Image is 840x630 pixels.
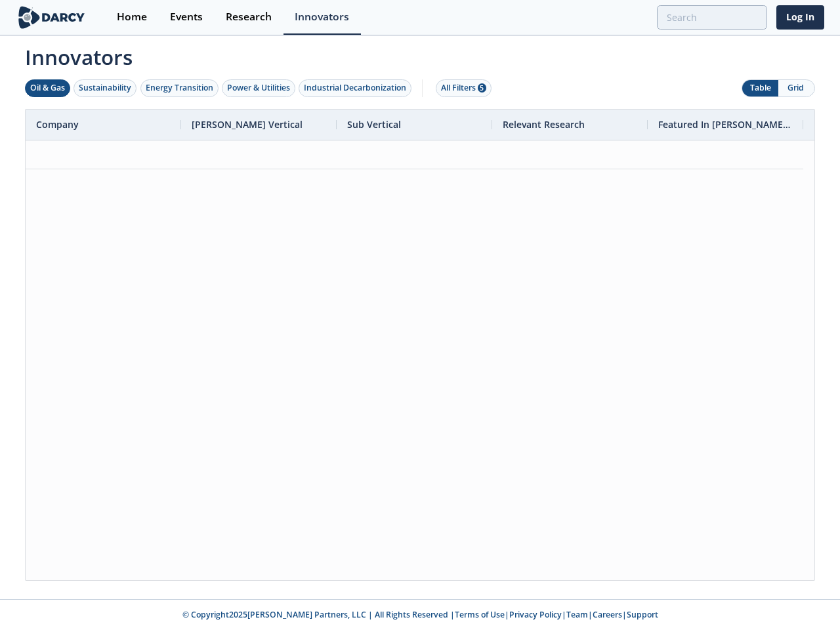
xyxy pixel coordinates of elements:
button: Industrial Decarbonization [299,79,411,97]
div: Sustainability [79,82,131,94]
div: Research [226,12,272,22]
button: Sustainability [73,79,136,97]
div: Energy Transition [146,82,213,94]
p: © Copyright 2025 [PERSON_NAME] Partners, LLC | All Rights Reserved | | | | | [18,609,822,621]
a: Support [627,609,658,620]
button: Oil & Gas [25,79,70,97]
a: Log In [776,5,824,30]
span: [PERSON_NAME] Vertical [192,118,303,131]
span: Featured In [PERSON_NAME] Live [658,118,793,131]
div: All Filters [441,82,486,94]
div: Power & Utilities [227,82,290,94]
a: Team [566,609,588,620]
span: 5 [478,83,486,93]
button: All Filters 5 [436,79,492,97]
span: Company [36,118,79,131]
button: Power & Utilities [222,79,295,97]
span: Relevant Research [503,118,585,131]
button: Energy Transition [140,79,219,97]
div: Innovators [295,12,349,22]
span: Sub Vertical [347,118,401,131]
div: Industrial Decarbonization [304,82,406,94]
a: Terms of Use [455,609,505,620]
button: Table [742,80,778,96]
span: Innovators [16,37,824,72]
a: Careers [593,609,622,620]
input: Advanced Search [657,5,767,30]
div: Events [170,12,203,22]
div: Oil & Gas [30,82,65,94]
div: Home [117,12,147,22]
button: Grid [778,80,814,96]
a: Privacy Policy [509,609,562,620]
img: logo-wide.svg [16,6,87,29]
